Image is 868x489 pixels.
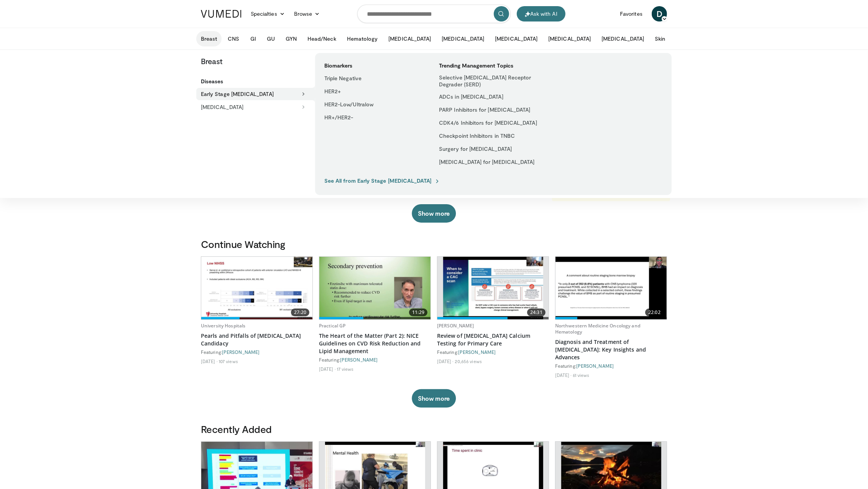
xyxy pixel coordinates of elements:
a: [PERSON_NAME] [340,357,378,362]
a: PARP Inhibitors for [MEDICAL_DATA] [434,104,543,116]
h3: Continue Watching [201,238,667,250]
button: GI [246,31,261,46]
a: 27:20 [201,257,312,319]
a: Specialties [246,6,289,21]
li: [DATE] [319,366,335,372]
li: 61 views [573,372,590,378]
a: [PERSON_NAME] [458,349,496,355]
a: The Heart of the Matter (Part 2): NICE Guidelines on CVD Risk Reduction and Lipid Management [319,332,431,355]
button: [MEDICAL_DATA] [597,31,649,46]
a: Pearls and Pitfalls of [MEDICAL_DATA] Candidacy [201,332,313,347]
li: [DATE] [437,358,454,364]
a: [PERSON_NAME] [576,363,614,368]
a: 11:29 [319,257,431,319]
button: Skin [650,31,670,46]
h5: Biomarkers [324,62,433,69]
button: Hematology [342,31,383,46]
a: Northwestern Medicine Oncology and Hematology [555,322,640,335]
img: VuMedi Logo [201,10,242,18]
button: [MEDICAL_DATA] [490,31,542,46]
li: 20,656 views [455,358,482,364]
button: CNS [223,31,244,46]
a: 22:02 [556,257,667,319]
li: 17 views [337,366,354,372]
a: [MEDICAL_DATA] for [MEDICAL_DATA] [434,156,543,168]
div: Featuring: [201,349,313,355]
a: Diagnosis and Treatment of [MEDICAL_DATA]: Key Insights and Advances [555,338,667,361]
a: University Hospitals [201,322,245,329]
h5: Trending Management Topics [439,62,547,69]
img: f4af32e0-a3f3-4dd9-8ed6-e543ca885e6d.620x360_q85_upscale.jpg [443,257,543,319]
img: e4d31b2f-4c6e-4dac-b46c-be4e28ef2aeb.620x360_q85_upscale.jpg [319,257,431,319]
a: CDK4/6 Inhibitors for [MEDICAL_DATA] [434,117,543,129]
a: Surgery for [MEDICAL_DATA] [434,143,543,155]
div: Featuring: [319,357,431,363]
a: 24:31 [437,257,549,319]
a: Checkpoint Inhibitors in TNBC [434,130,543,142]
button: [MEDICAL_DATA] [196,101,311,113]
a: [PERSON_NAME] [437,322,474,329]
a: [PERSON_NAME] [222,349,260,355]
button: Head/Neck [303,31,341,46]
img: 78533699-946d-464a-b30e-98a462715d29.620x360_q85_upscale.jpg [556,257,667,319]
a: HER2+ [320,85,428,97]
a: D [652,6,667,21]
button: GU [262,31,279,46]
button: Early Stage [MEDICAL_DATA] [196,88,315,100]
div: Featuring: [437,349,549,355]
input: Search topics, interventions [357,5,511,23]
img: 5876caeb-5e44-42a2-b4f3-86742599f298.620x360_q85_upscale.jpg [201,257,312,319]
a: Triple Negative [320,72,428,84]
p: Breast [196,56,315,66]
a: HER2-Low/Ultralow [320,98,428,111]
span: 27:20 [291,309,309,316]
button: [MEDICAL_DATA] [437,31,489,46]
button: [MEDICAL_DATA] [384,31,436,46]
a: HR+/HER2- [320,111,428,124]
li: 107 views [219,358,238,364]
a: See All from Early Stage [MEDICAL_DATA] [324,177,440,184]
button: Breast [196,31,222,46]
a: Review of [MEDICAL_DATA] Calcium Testing for Primary Care [437,332,549,347]
li: [DATE] [555,372,572,378]
h5: Diseases [201,78,315,85]
button: Show more [412,204,456,223]
a: Browse [289,6,325,21]
a: Favorites [615,6,647,21]
div: Featuring: [555,363,667,369]
button: GYN [281,31,301,46]
span: 24:31 [527,309,546,316]
span: 11:29 [409,309,427,316]
a: Selective [MEDICAL_DATA] Receptor Degrader (SERD) [434,72,543,90]
h3: Recently Added [201,423,667,435]
button: Show more [412,389,456,408]
li: [DATE] [201,358,217,364]
a: Practical GP [319,322,345,329]
button: [MEDICAL_DATA] [544,31,595,46]
a: ADCs in [MEDICAL_DATA] [434,91,543,103]
span: 22:02 [645,309,664,316]
button: Ask with AI [517,6,566,21]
